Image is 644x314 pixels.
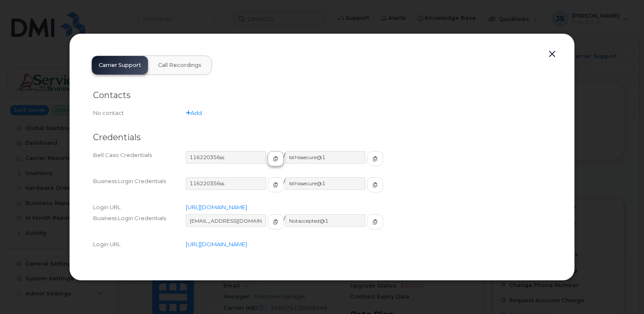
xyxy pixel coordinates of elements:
[93,109,186,117] div: No contact
[93,177,186,200] div: Business Login Credentials
[367,177,383,192] button: copy to clipboard
[268,177,284,192] button: copy to clipboard
[93,214,186,237] div: Business Login Credentials
[367,151,383,166] button: copy to clipboard
[186,109,202,116] a: Add
[268,214,284,229] button: copy to clipboard
[367,214,383,229] button: copy to clipboard
[158,62,201,69] span: Call Recordings
[93,132,551,143] h2: Credentials
[186,241,247,247] a: [URL][DOMAIN_NAME]
[186,177,551,200] div: /
[186,151,551,174] div: /
[93,240,186,248] div: Login URL
[186,204,247,210] a: [URL][DOMAIN_NAME]
[93,151,186,174] div: Bell Caso Credentials
[93,203,186,211] div: Login URL
[268,151,284,166] button: copy to clipboard
[186,214,551,237] div: /
[93,90,551,101] h2: Contacts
